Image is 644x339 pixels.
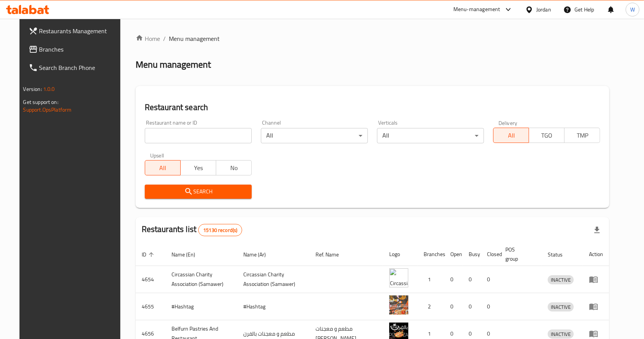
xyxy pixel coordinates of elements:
[199,227,242,234] span: 15130 record(s)
[39,26,121,36] span: Restaurants Management
[377,128,484,143] div: All
[316,250,349,259] span: Ref. Name
[23,84,42,94] span: Version:
[39,45,121,54] span: Branches
[165,293,238,320] td: #Hashtag
[136,293,165,320] td: 4655
[493,128,529,143] button: All
[23,97,58,107] span: Get support on:
[463,293,481,320] td: 0
[548,330,574,339] span: INACTIVE
[180,160,216,175] button: Yes
[481,266,499,293] td: 0
[145,185,252,199] button: Search
[588,221,606,239] div: Export file
[497,130,526,141] span: All
[136,266,165,293] td: 4654
[23,105,72,115] a: Support.OpsPlatform
[238,293,310,320] td: #Hashtag
[417,243,444,266] th: Branches
[216,160,252,175] button: No
[481,243,499,266] th: Closed
[184,162,213,174] span: Yes
[630,5,635,14] span: W
[163,34,166,43] li: /
[583,243,609,266] th: Action
[505,245,533,263] span: POS group
[238,266,310,293] td: ​Circassian ​Charity ​Association​ (Samawer)
[498,120,518,125] label: Delivery
[169,34,220,43] span: Menu management
[244,250,276,259] span: Name (Ar)
[142,224,243,236] h2: Restaurants list
[548,276,574,284] span: INACTIVE
[548,275,574,284] div: INACTIVE
[145,102,600,113] h2: Restaurant search
[444,243,463,266] th: Open
[145,128,252,143] input: Search for restaurant name or ID..
[444,266,463,293] td: 0
[151,187,246,196] span: Search
[148,162,178,174] span: All
[589,275,603,284] div: Menu
[172,250,205,259] span: Name (En)
[136,58,211,71] h2: Menu management
[150,152,164,158] label: Upsell
[453,5,500,14] div: Menu-management
[536,5,551,14] div: Jordan
[145,160,181,175] button: All
[136,34,610,43] nav: breadcrumb
[39,63,121,72] span: Search Branch Phone
[23,58,127,77] a: Search Branch Phone
[417,266,444,293] td: 1
[389,295,408,315] img: #Hashtag
[198,224,242,236] div: Total records count
[23,40,127,58] a: Branches
[383,243,417,266] th: Logo
[417,293,444,320] td: 2
[568,130,597,141] span: TMP
[548,303,574,311] span: INACTIVE
[532,130,561,141] span: TGO
[564,128,600,143] button: TMP
[261,128,368,143] div: All
[444,293,463,320] td: 0
[548,250,573,259] span: Status
[481,293,499,320] td: 0
[463,266,481,293] td: 0
[142,250,156,259] span: ID
[23,22,127,40] a: Restaurants Management
[589,329,603,338] div: Menu
[389,268,408,287] img: ​Circassian ​Charity ​Association​ (Samawer)
[463,243,481,266] th: Busy
[529,128,565,143] button: TGO
[136,34,160,43] a: Home
[219,162,249,174] span: No
[165,266,238,293] td: ​Circassian ​Charity ​Association​ (Samawer)
[589,302,603,311] div: Menu
[43,84,55,94] span: 1.0.0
